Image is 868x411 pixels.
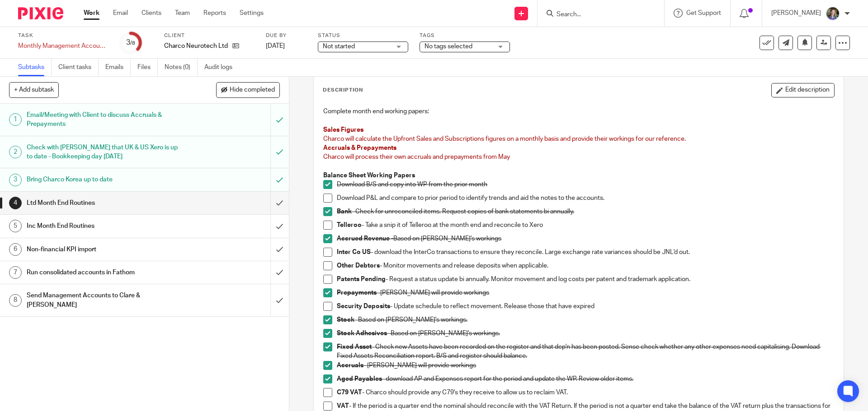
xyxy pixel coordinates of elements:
a: Client tasks [58,59,99,76]
strong: VAT [337,403,349,409]
span: Accruals & Prepayments [323,145,396,151]
div: 8 [9,294,22,307]
strong: Stock [337,317,354,323]
img: 1530183611242%20(1).jpg [826,6,840,21]
h1: Inc Month End Routines [27,219,183,233]
p: - Charco should provide any C79's they receive to allow us to reclaim VAT. [337,388,834,397]
div: 3 [9,174,22,186]
strong: Prepayments [337,290,377,296]
a: Email [113,9,128,18]
a: Work [84,9,99,18]
label: Status [318,32,408,39]
strong: Stock [337,330,354,337]
h1: Email/Meeting with Client to discuss Accruals & Prepayments [27,108,183,131]
strong: Adhesives [356,330,387,337]
span: Get Support [686,10,721,16]
a: Settings [240,9,264,18]
h1: Run consolidated accounts in Fathom [27,266,183,279]
a: Clients [142,9,161,18]
h1: Ltd Month End Routines [27,196,183,210]
p: - Monitor movements and release deposits when applicable. [337,261,834,270]
button: + Add subtask [9,82,59,97]
p: - Based on [PERSON_NAME]'s workings. [337,329,834,338]
span: Charco will process their own accruals and prepayments from May [323,154,510,160]
div: 3 [126,37,135,48]
div: 6 [9,243,22,256]
p: Based on [PERSON_NAME]'s workings [337,234,834,243]
p: Description [323,87,363,94]
span: Not started [323,43,355,50]
strong: Telleroo [337,222,362,228]
strong: Inter Co US [337,249,371,255]
small: /8 [130,41,135,46]
h1: Check with [PERSON_NAME] that UK & US Xero is up to date - Bookkeeping day [DATE] [27,141,183,164]
p: - Update schedule to reflect movement. Release those that have expired [337,302,834,311]
label: Tags [420,32,510,39]
p: Download B/S and copy into WP from the prior month [337,180,834,189]
img: Pixie [18,7,63,19]
p: Download P&L and compare to prior period to identify trends and aid the notes to the accounts. [337,194,834,203]
p: [PERSON_NAME] [771,9,821,18]
strong: Accruals [337,362,363,369]
a: Subtasks [18,59,52,76]
p: - Based on [PERSON_NAME]'s workings. [337,315,834,324]
p: - download the InterCo transactions to ensure they reconcile. Large exchange rate variances shoul... [337,248,834,257]
strong: Fixed Asset [337,344,372,350]
p: - Take a snip it of Telleroo at the month end and reconcile to Xero [337,221,834,230]
h1: Send Management Accounts to Clare & [PERSON_NAME] [27,289,183,312]
div: 4 [9,197,22,209]
strong: Security Deposits [337,303,390,309]
strong: Balance Sheet Working Papers [323,172,415,179]
div: 7 [9,266,22,279]
div: 5 [9,220,22,232]
p: Complete month end working papers: [323,107,834,116]
div: 1 [9,113,22,126]
p: - Check for unreconciled items. Request copies of bank statements bi annually. [337,207,834,216]
a: Notes (0) [165,59,198,76]
h1: Non-financial KPI import [27,243,183,256]
h1: Bring Charco Korea up to date [27,173,183,186]
label: Due by [266,32,307,39]
p: - download AP and Expenses report for the period and update the WP. Review older items. [337,374,834,383]
span: Sales Figures [323,127,363,133]
span: Hide completed [230,87,275,94]
strong: Patents Pending [337,276,386,282]
a: Team [175,9,190,18]
a: Audit logs [204,59,239,76]
input: Search [556,11,637,19]
button: Edit description [771,83,835,97]
p: - Request a status update bi annually. Monitor movement and log costs per patent and trademark ap... [337,275,834,284]
span: No tags selected [425,43,472,50]
a: Files [137,59,158,76]
label: Task [18,32,108,39]
strong: Aged Payables [337,376,382,382]
span: Charco will calculate the Upfront Sales and Subscriptions figures on a monthly basis and provide ... [323,136,686,142]
strong: Accrued Revenue - [337,236,393,242]
p: - [PERSON_NAME] will provide workings [337,288,834,297]
label: Client [164,32,255,39]
div: Monthly Management Accounts - Charco Neurotech [18,42,108,51]
strong: C79 VAT [337,389,362,396]
button: Hide completed [216,82,280,97]
strong: Other Debtors [337,263,380,269]
p: - [PERSON_NAME] will provide workings [337,361,834,370]
p: - Check new Assets have been recorded on the register and that dep'n has been posted. Sense check... [337,342,834,361]
a: Emails [105,59,131,76]
p: Charco Neurotech Ltd [164,42,228,51]
div: 2 [9,146,22,158]
a: Reports [203,9,226,18]
strong: Bank [337,208,352,215]
span: [DATE] [266,43,285,49]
